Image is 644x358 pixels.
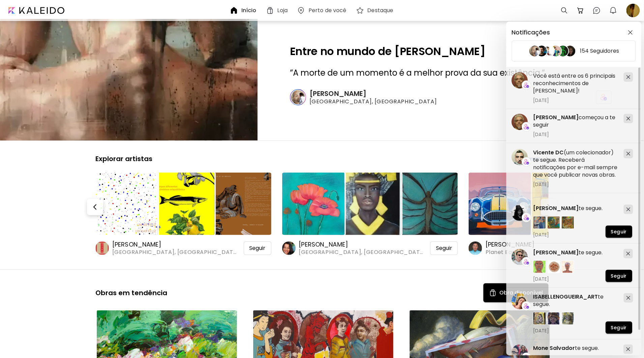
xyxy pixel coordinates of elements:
h5: te segue. [533,344,618,352]
span: Seguir [611,324,627,331]
span: [DATE] [533,97,618,103]
h5: (um colecionador) te segue. Receberá notificações por e-mail sempre que você publicar novas obras. [533,149,618,179]
span: [DATE] [533,328,618,334]
span: [DATE] [533,181,618,187]
h5: 154 Seguidores [580,48,619,54]
span: Mone Salvador [533,344,575,352]
span: ISABELLENOGUEIRA_ART [533,293,598,301]
h5: Notificações [512,29,550,36]
button: closeButton [625,27,636,38]
span: [DATE] [533,276,618,282]
img: closeButton [628,30,633,35]
span: [DATE] [533,131,618,137]
h5: te segue. [533,249,618,256]
h5: te segue. [533,293,618,308]
span: [DATE] [533,232,618,238]
span: [PERSON_NAME] [533,113,579,121]
h5: te segue. [533,205,618,212]
h5: começou a te seguir [533,114,618,129]
span: Seguir [611,273,627,280]
h5: Você está entre os 6 principais reconhecimentos de [PERSON_NAME]! [533,72,618,95]
span: [PERSON_NAME] [533,249,579,256]
button: Seguir [606,322,633,334]
span: Vicente DC [533,149,564,156]
span: [PERSON_NAME] [533,204,579,212]
button: Seguir [606,226,633,238]
span: Seguir [611,228,627,235]
button: Seguir [606,270,633,282]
